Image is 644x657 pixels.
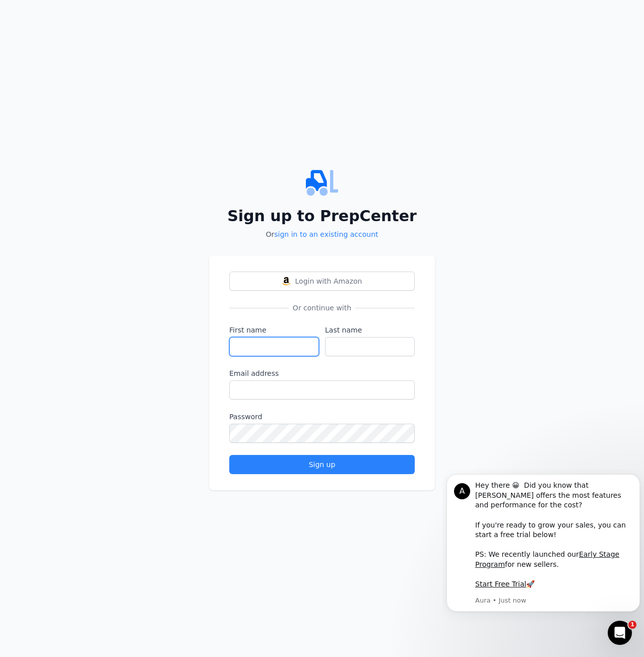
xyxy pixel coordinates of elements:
[274,230,378,238] a: sign in to an existing account
[229,368,415,378] label: Email address
[325,325,415,335] label: Last name
[282,277,290,285] img: Login with Amazon
[209,167,435,199] img: PrepCenter
[295,276,362,286] span: Login with Amazon
[209,207,435,225] h2: Sign up to PrepCenter
[229,455,415,474] button: Sign up
[229,412,415,422] label: Password
[209,229,435,239] p: Or
[442,469,644,630] iframe: Intercom notifications message
[229,325,319,335] label: First name
[608,621,632,645] iframe: Intercom live chat
[229,272,415,291] button: Login with AmazonLogin with Amazon
[238,459,406,470] div: Sign up
[628,621,636,629] span: 1
[289,303,355,313] span: Or continue with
